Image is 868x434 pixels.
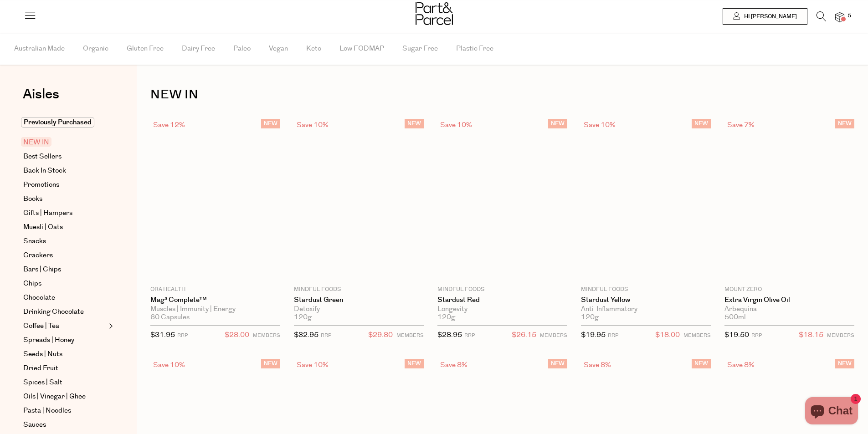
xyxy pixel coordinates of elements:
small: RRP [177,332,188,339]
span: Seeds | Nuts [23,349,62,360]
a: Gifts | Hampers [23,208,106,219]
div: Save 8% [724,359,757,371]
small: MEMBERS [540,332,567,339]
a: Oils | Vinegar | Ghee [23,391,106,402]
span: $32.95 [294,330,318,340]
a: Stardust Green [294,296,424,304]
a: Promotions [23,179,106,190]
span: Snacks [23,236,46,247]
span: Aisles [23,84,59,104]
img: Extra Virgin Olive Oil [789,200,790,200]
span: Plastic Free [456,33,493,65]
a: Back In Stock [23,165,106,176]
small: RRP [321,332,331,339]
a: Books [23,194,106,204]
span: $29.80 [368,329,393,341]
a: Mag³ Complete™ [150,296,280,304]
a: Previously Purchased [23,117,106,128]
div: Arbequina [724,305,854,313]
span: Books [23,194,42,204]
small: MEMBERS [396,332,424,339]
span: Coffee | Tea [23,321,59,332]
span: NEW [692,119,711,128]
a: Muesli | Oats [23,222,106,233]
div: Save 8% [437,359,470,371]
span: $31.95 [150,330,175,340]
span: Low FODMAP [339,33,384,65]
a: Hi [PERSON_NAME] [723,8,807,25]
a: Chips [23,278,106,289]
span: Promotions [23,179,59,190]
span: 5 [845,12,853,20]
span: 120g [294,313,312,322]
a: Dried Fruit [23,363,106,374]
span: NEW [835,359,854,368]
span: NEW [261,359,280,368]
img: Mag³ Complete™ [215,200,216,200]
p: Mount Zero [724,286,854,294]
a: 5 [835,12,844,22]
span: Chocolate [23,292,55,303]
div: Longevity [437,305,567,313]
p: Mindful Foods [437,286,567,294]
p: Mindful Foods [294,286,424,294]
small: RRP [464,332,475,339]
span: Sugar Free [402,33,438,65]
p: Mindful Foods [581,286,711,294]
span: Dried Fruit [23,363,58,374]
span: Pasta | Noodles [23,405,71,416]
span: Best Sellers [23,151,62,162]
span: $18.15 [799,329,823,341]
span: Muesli | Oats [23,222,63,233]
a: Seeds | Nuts [23,349,106,360]
span: Oils | Vinegar | Ghee [23,391,86,402]
span: $28.95 [437,330,462,340]
div: Save 10% [581,119,618,131]
button: Expand/Collapse Coffee | Tea [107,321,113,332]
span: Organic [83,33,108,65]
div: Save 12% [150,119,188,131]
div: Muscles | Immunity | Energy [150,305,280,313]
a: Aisles [23,87,59,110]
a: NEW IN [23,137,106,148]
a: Bars | Chips [23,264,106,275]
div: Save 8% [581,359,614,371]
div: Anti-Inflammatory [581,305,711,313]
span: 60 Capsules [150,313,190,322]
span: Hi [PERSON_NAME] [742,13,797,20]
span: NEW IN [21,137,51,147]
small: RRP [751,332,762,339]
a: Spreads | Honey [23,335,106,346]
div: Save 7% [724,119,757,131]
span: $18.00 [655,329,680,341]
span: Previously Purchased [21,117,94,128]
span: $28.00 [225,329,249,341]
span: Australian Made [14,33,65,65]
a: Best Sellers [23,151,106,162]
span: Crackers [23,250,53,261]
small: MEMBERS [253,332,280,339]
a: Coffee | Tea [23,321,106,332]
span: Dairy Free [182,33,215,65]
span: Paleo [233,33,251,65]
span: Gifts | Hampers [23,208,72,219]
span: 120g [437,313,455,322]
a: Stardust Yellow [581,296,711,304]
a: Spices | Salt [23,377,106,388]
a: Drinking Chocolate [23,306,106,317]
span: Back In Stock [23,165,66,176]
span: NEW [405,359,424,368]
a: Extra Virgin Olive Oil [724,296,854,304]
span: 500ml [724,313,746,322]
span: NEW [261,119,280,128]
div: Detoxify [294,305,424,313]
small: MEMBERS [683,332,711,339]
a: Crackers [23,250,106,261]
small: RRP [608,332,618,339]
span: $19.95 [581,330,606,340]
div: Save 10% [294,359,331,371]
span: NEW [835,119,854,128]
